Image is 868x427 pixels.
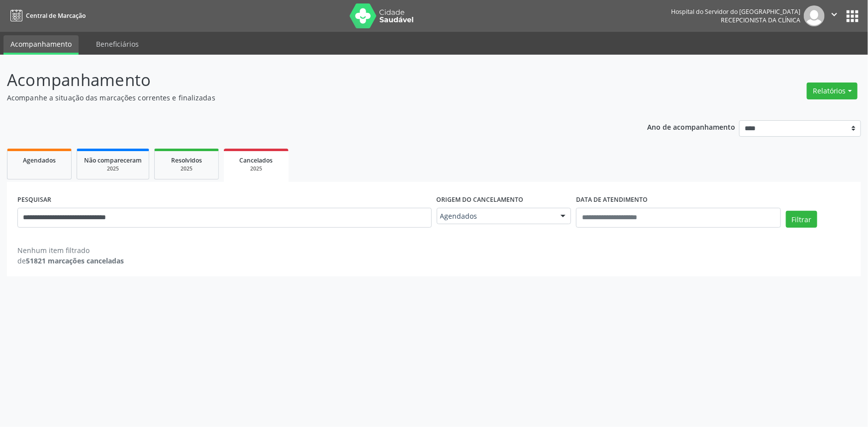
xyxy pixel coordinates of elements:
[786,211,817,228] button: Filtrar
[84,156,142,165] span: Não compareceram
[440,211,551,221] span: Agendados
[671,7,800,16] div: Hospital do Servidor do [GEOGRAPHIC_DATA]
[171,156,202,165] span: Resolvidos
[26,11,86,20] span: Central de Marcação
[231,165,282,172] div: 2025
[721,16,800,24] span: Recepcionista da clínica
[17,192,51,208] label: PESQUISAR
[807,83,858,99] button: Relatórios
[240,156,273,165] span: Cancelados
[7,7,86,24] a: Central de Marcação
[89,35,146,53] a: Beneficiários
[825,5,844,26] button: 
[26,256,124,265] strong: 51821 marcações canceladas
[437,192,524,208] label: Origem do cancelamento
[3,35,79,55] a: Acompanhamento
[17,256,124,266] div: de
[162,165,211,172] div: 2025
[648,120,736,133] p: Ano de acompanhamento
[7,68,605,92] p: Acompanhamento
[23,156,56,165] span: Agendados
[804,5,825,26] img: img
[576,192,648,208] label: DATA DE ATENDIMENTO
[7,92,605,103] p: Acompanhe a situação das marcações correntes e finalizadas
[17,245,124,256] div: Nenhum item filtrado
[829,9,840,20] i: 
[84,165,142,172] div: 2025
[844,7,861,25] button: apps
